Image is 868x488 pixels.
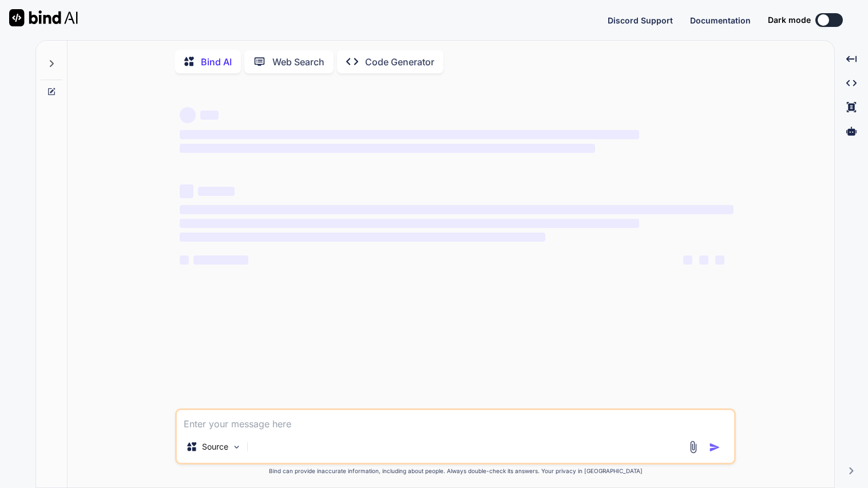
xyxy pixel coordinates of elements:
p: Bind AI [201,55,232,69]
span: ‌ [180,184,193,198]
img: Pick Models [232,442,241,452]
p: Web Search [272,55,324,69]
span: ‌ [180,233,545,242]
span: ‌ [180,255,189,265]
span: ‌ [715,255,724,265]
span: ‌ [180,219,639,228]
span: ‌ [699,255,708,265]
img: Bind AI [9,9,78,26]
p: Bind can provide inaccurate information, including about people. Always double-check its answers.... [175,467,736,475]
span: Discord Support [608,15,673,25]
span: ‌ [180,144,595,153]
p: Source [202,441,228,452]
img: icon [709,442,720,453]
button: Discord Support [608,14,673,26]
span: ‌ [180,130,639,139]
span: ‌ [200,111,219,120]
span: ‌ [193,255,248,265]
img: attachment [687,440,700,454]
span: ‌ [180,107,196,123]
span: ‌ [198,187,235,196]
span: ‌ [683,255,692,265]
span: Documentation [690,15,751,25]
button: Documentation [690,14,751,26]
span: Dark mode [768,14,811,26]
p: Code Generator [365,55,434,69]
span: ‌ [180,205,734,214]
